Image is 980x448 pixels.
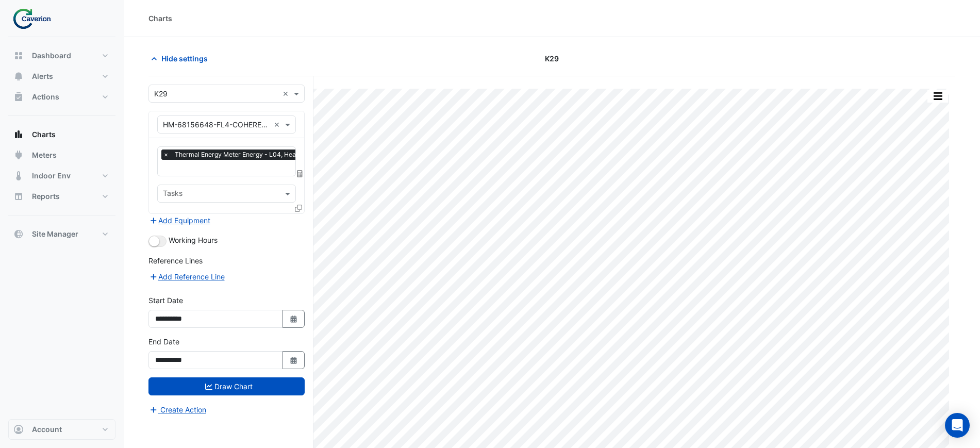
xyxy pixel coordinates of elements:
fa-icon: Select Date [289,356,298,364]
app-icon: Charts [13,129,24,140]
button: Account [8,419,115,440]
span: Clear [274,119,283,130]
app-icon: Actions [13,92,24,102]
app-icon: Alerts [13,71,24,81]
button: Alerts [8,66,115,87]
span: Indoor Env [32,171,71,181]
fa-icon: Select Date [289,314,298,323]
span: Choose Function [295,169,305,178]
span: Site Manager [32,229,78,239]
div: Charts [148,13,172,24]
span: Meters [32,150,57,160]
span: Thermal Energy Meter Energy - L04, Heating-Meter [172,150,330,160]
button: Create Action [148,404,207,416]
button: Dashboard [8,45,115,66]
span: Clear [283,88,291,99]
button: Actions [8,87,115,107]
app-icon: Indoor Env [13,171,24,181]
div: Open Intercom Messenger [945,413,970,438]
span: Account [32,424,62,435]
button: Draw Chart [148,377,305,395]
button: Add Equipment [148,214,211,226]
button: Reports [8,186,115,207]
button: Hide settings [148,49,214,68]
button: Indoor Env [8,165,115,186]
span: Working Hours [169,236,218,244]
button: Charts [8,124,115,145]
button: Add Reference Line [148,271,225,283]
button: More Options [927,90,948,103]
span: Actions [32,92,59,102]
label: Reference Lines [148,255,203,266]
span: × [161,150,171,160]
span: K29 [545,53,559,64]
app-icon: Reports [13,191,24,202]
img: Company Logo [12,8,59,29]
div: Tasks [161,188,182,201]
app-icon: Dashboard [13,51,24,61]
span: Charts [32,129,56,140]
span: Dashboard [32,51,71,61]
button: Meters [8,145,115,165]
app-icon: Meters [13,150,24,160]
span: Reports [32,191,60,202]
app-icon: Site Manager [13,229,24,239]
span: Alerts [32,71,53,81]
span: Clone Favourites and Tasks from this Equipment to other Equipment [295,204,302,212]
span: Hide settings [161,53,208,64]
label: Start Date [148,295,183,306]
label: End Date [148,336,179,347]
button: Site Manager [8,224,115,244]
